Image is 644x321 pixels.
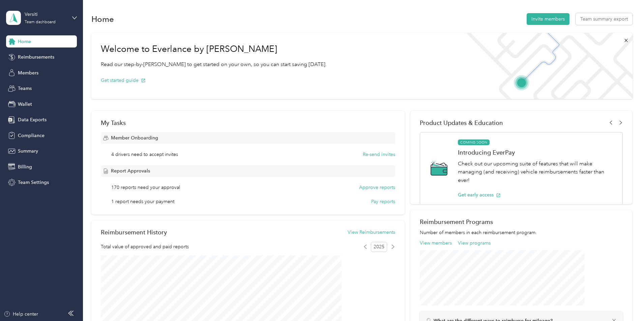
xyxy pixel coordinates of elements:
p: Number of members in each reimbursement program. [420,229,623,236]
span: 4 drivers need to accept invites [111,151,178,158]
button: Get early access [458,191,501,198]
button: Team summary export [576,13,633,25]
span: 170 reports need your approval [111,184,180,191]
h2: Reimbursement History [101,229,167,236]
div: Versiti [25,11,67,18]
span: 2025 [371,242,387,252]
span: Product Updates & Education [420,119,503,126]
div: My Tasks [101,119,395,126]
button: View programs [458,239,491,247]
img: Welcome to everlance [459,33,632,99]
button: View members [420,239,452,247]
button: Get started guide [101,77,146,84]
span: Wallet [18,101,32,108]
button: Re-send invites [363,151,395,158]
span: Reimbursements [18,54,54,61]
p: Read our step-by-[PERSON_NAME] to get started on your own, so you can start saving [DATE]. [101,60,327,69]
span: Members [18,69,38,76]
button: Pay reports [371,198,395,205]
span: Home [18,38,31,45]
button: Approve reports [359,184,395,191]
span: Billing [18,163,32,170]
span: Team Settings [18,179,49,186]
iframe: Everlance-gr Chat Button Frame [606,283,644,321]
span: COMING SOON [458,139,490,146]
span: Member Onboarding [111,134,158,141]
span: Teams [18,85,32,92]
span: Report Approvals [111,167,150,174]
div: Team dashboard [25,20,56,24]
h1: Welcome to Everlance by [PERSON_NAME] [101,44,327,55]
button: Help center [4,311,38,318]
h2: Reimbursement Programs [420,218,623,225]
button: View Reimbursements [348,229,395,236]
button: Invite members [527,13,569,25]
span: Total value of approved and paid reports [101,243,189,250]
h1: Introducing EverPay [458,149,615,156]
span: Data Exports [18,116,47,123]
p: Check out our upcoming suite of features that will make managing (and receiving) vehicle reimburs... [458,160,615,185]
span: 1 report needs your payment [111,198,174,205]
h1: Home [91,15,114,23]
span: Compliance [18,132,45,139]
span: Summary [18,148,38,155]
